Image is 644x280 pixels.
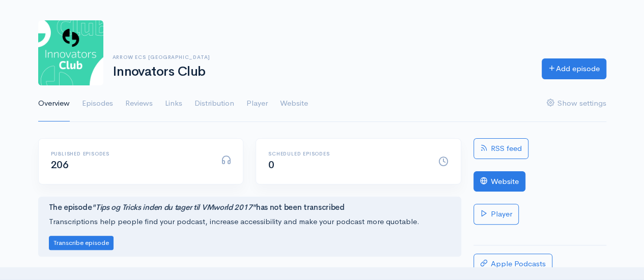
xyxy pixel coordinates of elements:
[246,85,268,122] a: Player
[473,204,519,225] a: Player
[113,54,529,60] h6: Arrow ECS [GEOGRAPHIC_DATA]
[194,85,234,122] a: Distribution
[49,236,114,251] button: Transcribe episode
[268,159,274,171] span: 0
[51,159,69,171] span: 206
[38,85,70,122] a: Overview
[268,151,426,157] h6: Scheduled episodes
[473,254,552,274] a: Apple Podcasts
[92,202,256,212] i: "Tips og Tricks inden du tager til VMworld 2017"
[82,85,113,122] a: Episodes
[473,138,528,159] a: RSS feed
[473,171,525,192] a: Website
[280,85,308,122] a: Website
[165,85,182,122] a: Links
[51,151,209,157] h6: Published episodes
[542,58,606,79] a: Add episode
[49,216,451,228] p: Transcriptions help people find your podcast, increase accessibility and make your podcast more q...
[113,65,529,79] h1: Innovators Club
[547,85,606,122] a: Show settings
[49,203,451,212] h4: The episode has not been transcribed
[49,237,114,247] a: Transcribe episode
[125,85,153,122] a: Reviews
